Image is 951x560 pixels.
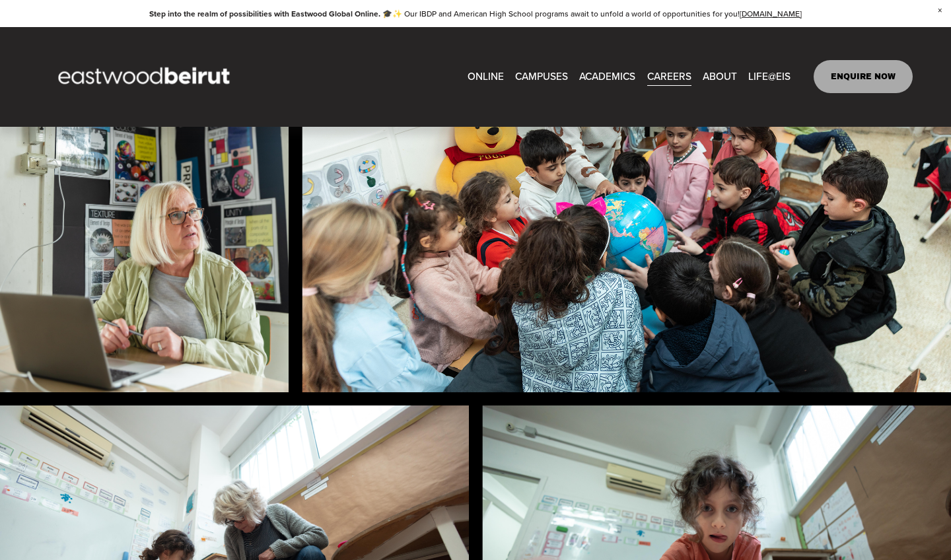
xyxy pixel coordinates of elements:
a: CAREERS [647,67,691,87]
a: ENQUIRE NOW [814,60,913,93]
a: [DOMAIN_NAME] [740,8,802,19]
a: folder dropdown [515,67,568,87]
a: folder dropdown [703,67,737,87]
span: LIFE@EIS [748,67,791,86]
span: CAMPUSES [515,67,568,86]
a: ONLINE [468,67,504,87]
span: ABOUT [703,67,737,86]
img: EastwoodIS Global Site [38,43,254,110]
span: ACADEMICS [579,67,635,86]
a: folder dropdown [748,67,791,87]
a: folder dropdown [579,67,635,87]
